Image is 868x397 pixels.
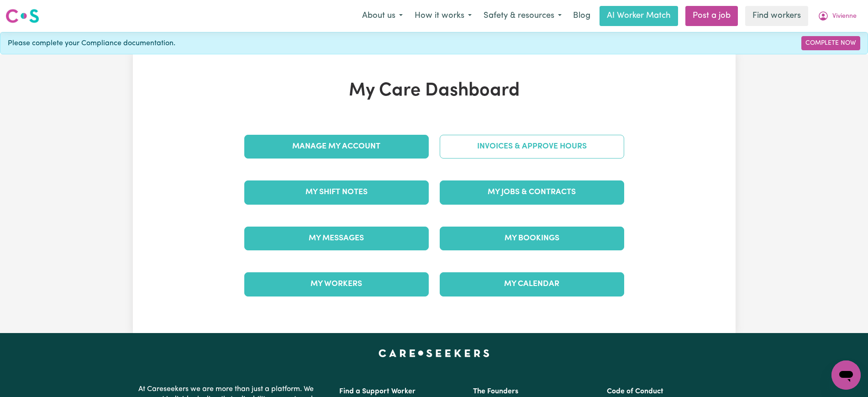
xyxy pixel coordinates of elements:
[440,272,624,296] a: My Calendar
[478,6,568,26] button: Safety & resources
[745,6,808,26] a: Find workers
[600,6,678,26] a: AI Worker Match
[812,6,863,26] button: My Account
[440,227,624,250] a: My Bookings
[801,36,860,50] a: Complete Now
[5,8,39,24] img: Careseekers logo
[568,6,596,26] a: Blog
[409,6,478,26] button: How it works
[473,388,518,395] a: The Founders
[244,227,429,250] a: My Messages
[339,388,416,395] a: Find a Support Worker
[239,80,630,102] h1: My Care Dashboard
[379,349,489,357] a: Careseekers home page
[607,388,663,395] a: Code of Conduct
[244,180,429,204] a: My Shift Notes
[244,135,429,159] a: Manage My Account
[356,6,409,26] button: About us
[832,11,857,21] span: Vivienne
[685,6,738,26] a: Post a job
[440,180,624,204] a: My Jobs & Contracts
[5,5,39,26] a: Careseekers logo
[8,38,175,49] span: Please complete your Compliance documentation.
[831,360,861,390] iframe: Button to launch messaging window
[244,272,429,296] a: My Workers
[440,135,624,159] a: Invoices & Approve Hours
